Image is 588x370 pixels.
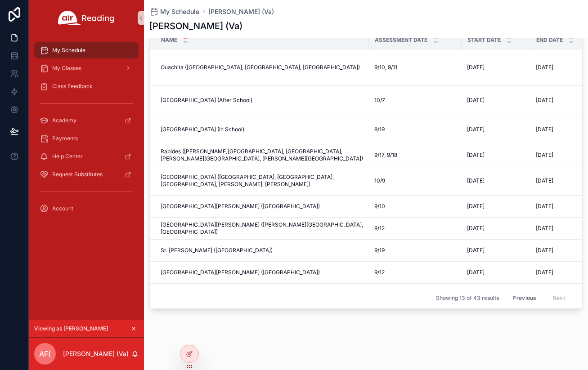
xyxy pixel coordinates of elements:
span: 10/7 [374,97,385,104]
span: [DATE] [467,64,485,71]
span: 8/19 [374,126,385,133]
span: [GEOGRAPHIC_DATA][PERSON_NAME] ([PERSON_NAME][GEOGRAPHIC_DATA], [GEOGRAPHIC_DATA]) [161,221,364,236]
span: [GEOGRAPHIC_DATA][PERSON_NAME] ([GEOGRAPHIC_DATA]) [161,269,320,276]
span: Start Date [467,36,501,44]
a: My Classes [34,60,139,76]
span: [DATE] [467,247,485,254]
a: Payments [34,130,139,147]
span: [DATE] [467,126,485,133]
span: [GEOGRAPHIC_DATA] (In School) [161,126,244,133]
a: Academy [34,112,139,129]
span: My Schedule [52,47,85,54]
span: Payments [52,135,78,142]
span: [DATE] [467,269,485,276]
a: [PERSON_NAME] (Va) [208,7,274,16]
span: 10/9 [374,177,385,184]
div: scrollable content [29,36,144,228]
span: [GEOGRAPHIC_DATA] (After School) [161,97,252,104]
a: My Schedule [149,7,199,16]
span: [GEOGRAPHIC_DATA] ([GEOGRAPHIC_DATA], [GEOGRAPHIC_DATA], [GEOGRAPHIC_DATA], [PERSON_NAME], [PERSO... [161,174,364,188]
span: [DATE] [536,177,553,184]
span: [DATE] [536,97,553,104]
span: [DATE] [536,269,553,276]
a: Help Center [34,148,139,165]
span: AF( [39,348,51,359]
span: 9/12 [374,269,385,276]
span: [DATE] [536,203,553,210]
a: Request Substitutes [34,166,139,183]
span: My Classes [52,65,81,72]
img: App logo [58,11,115,25]
span: Rapides ([PERSON_NAME][GEOGRAPHIC_DATA], [GEOGRAPHIC_DATA], [PERSON_NAME][GEOGRAPHIC_DATA], [PERS... [161,148,364,162]
span: [DATE] [467,225,485,232]
span: [DATE] [536,225,553,232]
span: Assessment Date [375,36,427,44]
span: Help Center [52,153,83,160]
span: [DATE] [467,177,485,184]
h1: [PERSON_NAME] (Va) [149,20,242,32]
span: St. [PERSON_NAME] ([GEOGRAPHIC_DATA]) [161,247,273,254]
span: 9/12 [374,225,385,232]
span: Name [161,36,177,44]
span: [DATE] [536,247,553,254]
span: End Date [536,36,563,44]
span: Request Substitutes [52,171,103,178]
span: [DATE] [536,126,553,133]
span: Class Feedback [52,83,93,90]
span: Showing 13 of 43 results [436,294,499,302]
span: [DATE] [467,97,485,104]
span: 9/19 [374,247,385,254]
a: My Schedule [34,42,139,58]
span: 9/10 [374,203,385,210]
span: [DATE] [536,152,553,159]
span: Ouachita ([GEOGRAPHIC_DATA], [GEOGRAPHIC_DATA], [GEOGRAPHIC_DATA]) [161,64,360,71]
a: Class Feedback [34,78,139,94]
span: Viewing as [PERSON_NAME] [34,325,108,332]
span: [DATE] [467,152,485,159]
button: Previous [506,291,542,305]
span: Academy [52,117,76,124]
p: [PERSON_NAME] (Va) [63,349,129,358]
span: My Schedule [160,7,199,16]
a: Account [34,201,139,217]
span: [DATE] [536,64,553,71]
span: Account [52,205,73,212]
span: 9/17, 9/18 [374,152,397,159]
span: 9/10, 9/11 [374,64,397,71]
span: [DATE] [467,203,485,210]
span: [GEOGRAPHIC_DATA][PERSON_NAME] ([GEOGRAPHIC_DATA]) [161,203,320,210]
